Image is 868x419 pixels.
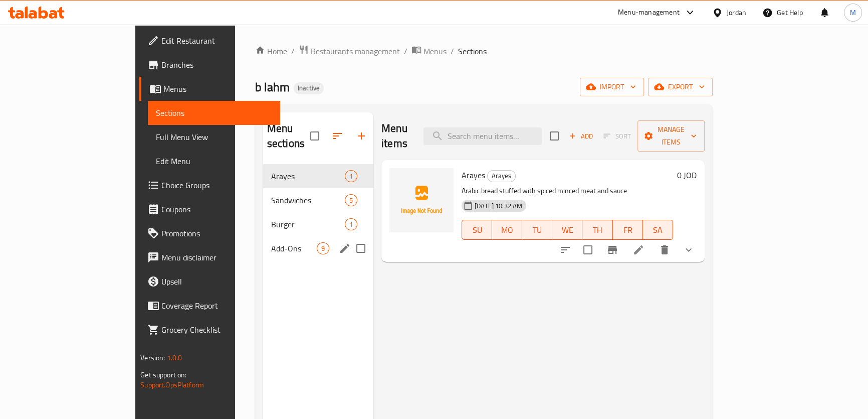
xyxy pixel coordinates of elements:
a: Edit menu item [632,244,644,256]
li: / [451,45,454,57]
button: Branch-specific-item [600,238,624,262]
div: Arayes1 [263,164,373,188]
span: SA [647,223,669,237]
span: Select section [544,125,565,147]
span: Coupons [161,203,272,215]
span: 1 [345,172,357,181]
a: Edit Menu [148,149,280,173]
button: Add section [349,124,373,148]
span: Restaurants management [311,45,400,57]
h2: Menu sections [267,121,310,151]
span: 9 [317,244,329,253]
span: FR [617,223,639,237]
button: delete [653,238,677,262]
span: Menu disclaimer [161,251,272,263]
span: 5 [345,196,357,205]
button: FR [613,220,643,240]
button: import [580,78,644,96]
a: Coverage Report [139,294,280,318]
span: Menus [423,45,447,57]
div: items [345,194,357,206]
input: search [423,127,542,145]
a: Support.OpsPlatform [140,378,204,391]
svg: Show Choices [683,244,695,256]
span: Promotions [161,227,272,239]
span: Menus [163,83,272,95]
button: SU [462,220,492,240]
nav: breadcrumb [255,45,713,58]
span: Select all sections [304,125,325,147]
span: Upsell [161,275,272,288]
div: items [345,218,357,230]
span: Arayes [271,170,345,182]
span: export [656,81,705,93]
div: Sandwiches5 [263,188,373,212]
span: Grocery Checklist [161,324,272,336]
span: Arayes [462,168,485,183]
a: Restaurants management [299,45,400,58]
a: Sections [148,101,280,125]
span: M [850,7,856,18]
span: Full Menu View [156,131,272,143]
button: sort-choices [553,238,577,262]
button: WE [552,220,582,240]
a: Menus [139,77,280,101]
span: 1 [345,220,357,229]
div: Burger1 [263,212,373,236]
span: Get support on: [140,368,186,381]
span: Select section first [597,128,637,144]
span: Edit Restaurant [161,35,272,47]
a: Menu disclaimer [139,245,280,269]
div: Jordan [727,7,746,18]
span: Add [567,130,594,142]
span: Burger [271,218,345,230]
button: MO [492,220,522,240]
div: Arayes [487,170,516,182]
img: Arayes [389,168,454,232]
span: MO [496,223,518,237]
span: Sections [156,107,272,119]
div: items [345,170,357,182]
span: Sections [458,45,487,57]
span: Sort sections [325,124,349,148]
li: / [404,45,407,57]
h2: Menu items [381,121,411,151]
button: show more [677,238,701,262]
a: Edit Restaurant [139,29,280,53]
span: Manage items [645,123,697,149]
span: b lahm [255,76,290,98]
span: [DATE] 10:32 AM [471,201,526,211]
span: Add-Ons [271,242,317,254]
a: Upsell [139,269,280,294]
a: Choice Groups [139,173,280,197]
a: Menus [411,45,447,58]
nav: Menu sections [263,160,373,264]
span: Inactive [294,84,324,92]
button: edit [337,241,352,256]
span: Arayes [488,170,515,182]
div: items [317,242,329,254]
div: Menu-management [618,7,680,19]
button: SA [643,220,673,240]
p: Arabic bread stuffed with spiced minced meat and sauce [462,185,673,197]
a: Full Menu View [148,125,280,149]
button: Manage items [637,120,705,152]
span: SU [466,223,488,237]
span: Select to update [577,239,598,260]
span: Version: [140,351,165,364]
span: Add item [565,128,597,144]
div: Add-Ons9edit [263,236,373,260]
a: Grocery Checklist [139,318,280,342]
span: TU [526,223,548,237]
a: Promotions [139,221,280,245]
button: TH [582,220,612,240]
span: Edit Menu [156,155,272,167]
div: Sandwiches [271,194,345,206]
span: Choice Groups [161,179,272,191]
div: Inactive [294,82,324,94]
span: TH [586,223,608,237]
button: Add [565,128,597,144]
